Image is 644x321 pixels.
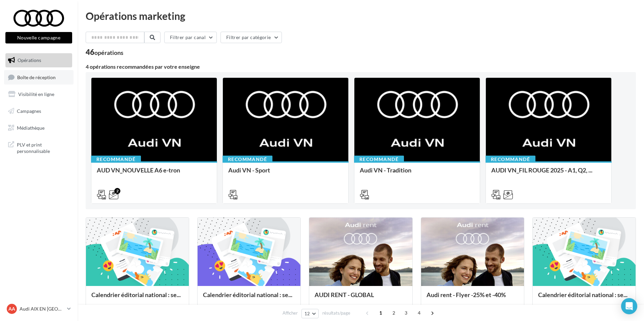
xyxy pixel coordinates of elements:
span: Audi rent - Flyer -25% et -40% [427,291,506,298]
span: Calendrier éditorial national : se... [91,291,181,298]
a: Opérations [4,53,74,67]
span: Opérations [18,57,41,63]
span: AUDI RENT - GLOBAL [315,291,374,298]
div: 46 [86,49,123,56]
a: Boîte de réception [4,70,74,85]
a: AA Audi AIX EN [GEOGRAPHIC_DATA] [5,302,72,315]
button: Filtrer par canal [164,32,217,43]
div: Open Intercom Messenger [621,298,637,314]
span: Boîte de réception [17,74,56,80]
span: AUD VN_NOUVELLE A6 e-tron [97,166,180,174]
a: Visibilité en ligne [4,87,74,101]
div: Recommandé [91,156,141,163]
span: 2 [388,308,399,318]
span: Calendrier éditorial national : se... [538,291,627,298]
button: Nouvelle campagne [5,32,72,43]
button: Filtrer par catégorie [221,32,282,43]
span: Audi VN - Sport [228,166,270,174]
div: 4 opérations recommandées par votre enseigne [86,64,636,69]
div: Recommandé [486,156,535,163]
span: résultats/page [322,310,350,316]
p: Audi AIX EN [GEOGRAPHIC_DATA] [20,306,64,312]
span: 3 [401,308,411,318]
div: Opérations marketing [86,11,636,21]
button: 12 [301,309,319,318]
span: Calendrier éditorial national : se... [203,291,292,298]
span: Campagnes [17,108,41,114]
a: Campagnes [4,104,74,118]
span: 1 [375,308,386,318]
span: Visibilité en ligne [18,91,54,97]
a: PLV et print personnalisable [4,137,74,157]
span: Audi VN - Tradition [360,166,411,174]
div: Recommandé [223,156,272,163]
span: AA [8,306,15,312]
span: PLV et print personnalisable [17,140,69,155]
div: opérations [94,50,123,56]
span: 4 [414,308,425,318]
span: Afficher [283,310,298,316]
div: 2 [114,188,120,194]
a: Médiathèque [4,121,74,135]
div: Recommandé [354,156,404,163]
span: Médiathèque [17,125,45,130]
span: AUDI VN_FIL ROUGE 2025 - A1, Q2, ... [491,166,592,174]
span: 12 [304,311,310,316]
